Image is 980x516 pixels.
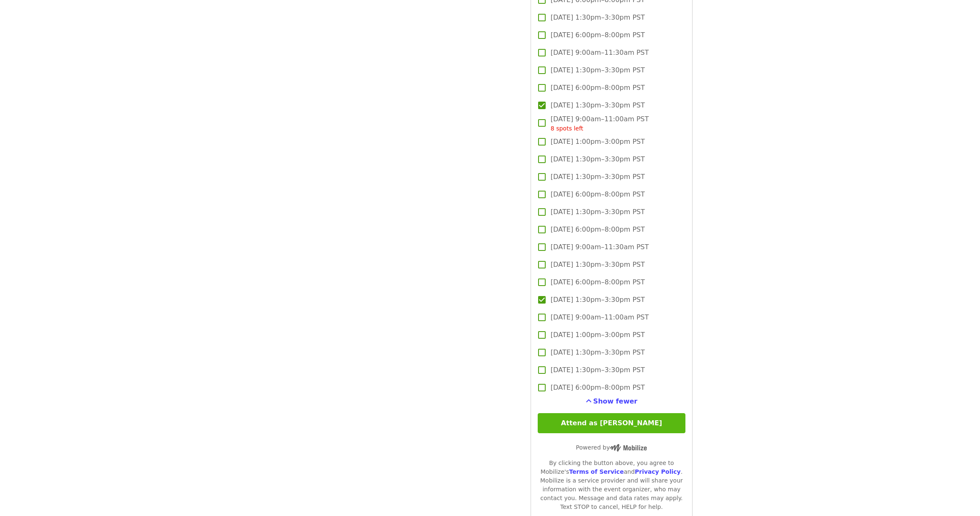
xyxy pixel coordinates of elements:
span: [DATE] 6:00pm–8:00pm PST [551,30,645,40]
span: [DATE] 1:30pm–3:30pm PST [551,100,645,110]
span: [DATE] 6:00pm–8:00pm PST [551,277,645,287]
span: Show fewer [593,397,638,405]
button: See more timeslots [586,396,638,406]
span: [DATE] 9:00am–11:00am PST [551,312,649,322]
span: [DATE] 1:30pm–3:30pm PST [551,154,645,164]
span: [DATE] 1:30pm–3:30pm PST [551,347,645,358]
button: Attend as [PERSON_NAME] [538,413,685,433]
span: [DATE] 1:30pm–3:30pm PST [551,207,645,217]
span: [DATE] 6:00pm–8:00pm PST [551,225,645,235]
a: Terms of Service [569,468,624,475]
span: [DATE] 9:00am–11:30am PST [551,242,649,252]
span: [DATE] 1:30pm–3:30pm PST [551,295,645,305]
img: Powered by Mobilize [610,444,647,452]
span: [DATE] 1:00pm–3:00pm PST [551,137,645,147]
span: [DATE] 1:00pm–3:00pm PST [551,330,645,340]
span: [DATE] 1:30pm–3:30pm PST [551,172,645,182]
span: [DATE] 1:30pm–3:30pm PST [551,260,645,270]
span: [DATE] 6:00pm–8:00pm PST [551,189,645,199]
span: [DATE] 1:30pm–3:30pm PST [551,365,645,375]
span: [DATE] 9:00am–11:00am PST [551,114,649,133]
span: 8 spots left [551,125,583,132]
span: [DATE] 6:00pm–8:00pm PST [551,83,645,93]
div: By clicking the button above, you agree to Mobilize's and . Mobilize is a service provider and wi... [538,459,685,511]
span: [DATE] 9:00am–11:30am PST [551,48,649,58]
a: Privacy Policy [635,468,681,475]
span: [DATE] 6:00pm–8:00pm PST [551,383,645,393]
span: [DATE] 1:30pm–3:30pm PST [551,65,645,75]
span: Powered by [576,444,647,451]
span: [DATE] 1:30pm–3:30pm PST [551,13,645,23]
